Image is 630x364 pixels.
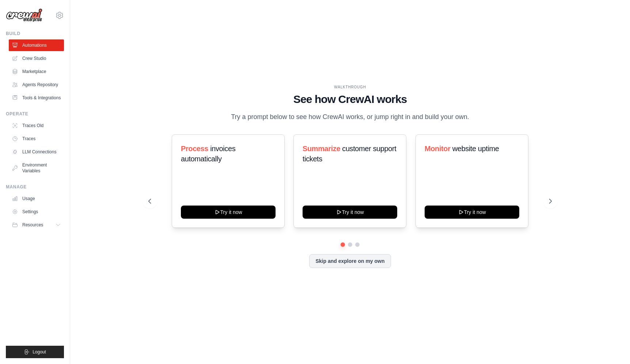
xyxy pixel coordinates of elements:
[181,145,208,153] span: Process
[6,346,64,358] button: Logout
[9,159,64,177] a: Environment Variables
[425,206,519,219] button: Try it now
[425,145,451,153] span: Monitor
[9,206,64,218] a: Settings
[303,145,340,153] span: Summarize
[148,84,552,90] div: WALKTHROUGH
[9,133,64,145] a: Traces
[309,254,391,268] button: Skip and explore on my own
[452,145,499,153] span: website uptime
[9,79,64,91] a: Agents Repository
[6,184,64,190] div: Manage
[181,145,235,163] span: invoices automatically
[6,8,42,22] img: Logo
[9,39,64,51] a: Automations
[9,53,64,64] a: Crew Studio
[9,66,64,77] a: Marketplace
[9,193,64,204] a: Usage
[227,112,473,122] p: Try a prompt below to see how CrewAI works, or jump right in and build your own.
[148,93,552,106] h1: See how CrewAI works
[303,145,396,163] span: customer support tickets
[6,111,64,117] div: Operate
[22,222,43,228] span: Resources
[9,146,64,158] a: LLM Connections
[33,349,46,355] span: Logout
[6,31,64,37] div: Build
[303,206,397,219] button: Try it now
[9,219,64,231] button: Resources
[181,206,276,219] button: Try it now
[9,92,64,104] a: Tools & Integrations
[9,120,64,131] a: Traces Old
